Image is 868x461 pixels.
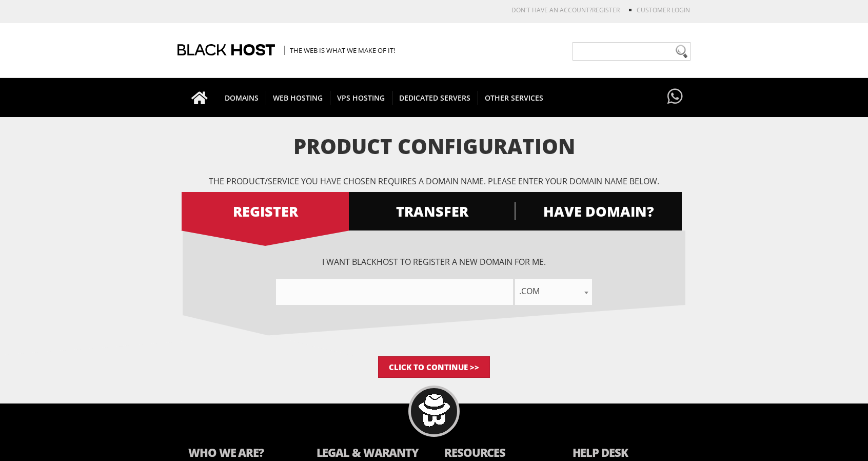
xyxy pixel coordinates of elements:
span: TRANSFER [348,202,515,220]
span: DEDICATED SERVERS [392,91,478,105]
h1: Product Configuration [183,135,685,158]
div: I want BlackHOST to register a new domain for me. [183,256,685,305]
span: OTHER SERVICES [478,91,550,105]
span: HAVE DOMAIN? [515,202,682,220]
span: .com [515,279,592,305]
a: TRANSFER [348,192,515,230]
a: DEDICATED SERVERS [392,78,478,117]
input: Need help? [573,42,691,61]
a: DOMAINS [218,78,266,117]
a: HAVE DOMAIN? [515,192,682,230]
span: The Web is what we make of it! [284,46,395,55]
p: The product/service you have chosen requires a domain name. Please enter your domain name below. [183,176,685,187]
a: REGISTER [182,192,349,230]
span: REGISTER [182,202,349,220]
a: VPS HOSTING [330,78,392,117]
span: DOMAINS [218,91,266,105]
img: BlackHOST mascont, Blacky. [418,394,450,427]
a: Go to homepage [181,78,218,117]
span: .com [515,284,592,298]
span: VPS HOSTING [330,91,392,105]
input: Click to Continue >> [378,356,490,378]
a: WEB HOSTING [266,78,330,117]
a: REGISTER [592,6,620,14]
li: Don't have an account? [496,6,620,14]
a: Have questions? [665,78,685,116]
span: WEB HOSTING [266,91,330,105]
a: OTHER SERVICES [478,78,550,117]
a: Customer Login [637,6,690,14]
